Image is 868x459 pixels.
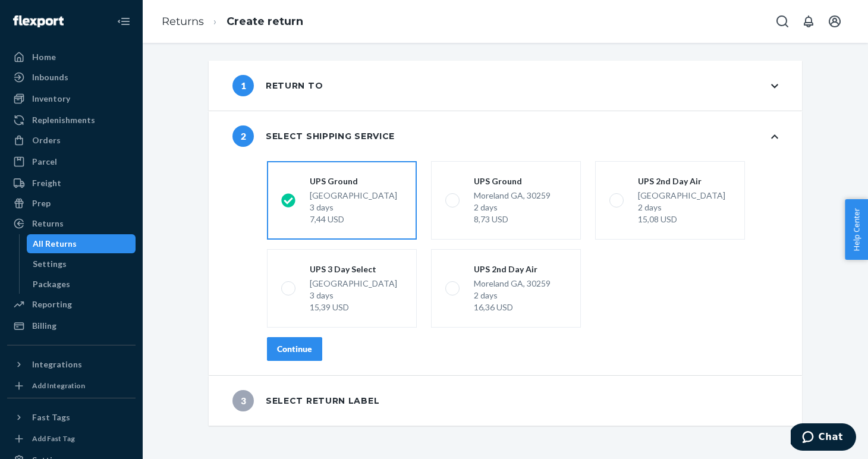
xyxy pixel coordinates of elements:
div: Reporting [32,298,72,310]
div: Freight [32,177,61,189]
div: [GEOGRAPHIC_DATA] [310,278,397,313]
div: UPS Ground [310,175,397,187]
div: 3 days [310,290,397,301]
div: Prep [32,197,51,209]
div: 15,39 USD [310,301,397,313]
a: Inbounds [7,68,136,87]
div: Packages [33,278,70,290]
div: UPS Ground [474,175,551,187]
div: 2 days [474,290,551,301]
div: Add Fast Tag [32,433,75,444]
div: Parcel [32,156,57,168]
div: 8,73 USD [474,213,551,225]
div: 2 days [638,202,725,213]
a: Home [7,48,136,67]
a: Billing [7,316,136,335]
button: Close Navigation [112,10,136,33]
img: Flexport logo [13,15,64,27]
a: Parcel [7,152,136,171]
a: Replenishments [7,111,136,130]
button: Continue [267,337,322,361]
div: Moreland GA, 30259 [474,278,551,313]
div: Home [32,51,56,63]
a: Add Integration [7,379,136,393]
div: Billing [32,320,56,332]
a: Settings [27,254,136,273]
div: UPS 3 Day Select [310,263,397,275]
a: Reporting [7,295,136,314]
div: Orders [32,134,61,146]
a: Inventory [7,89,136,108]
div: 16,36 USD [474,301,551,313]
a: Returns [162,15,204,28]
div: Moreland GA, 30259 [474,190,551,225]
button: Open account menu [823,10,847,33]
span: 3 [232,390,254,411]
div: Select shipping service [232,125,395,147]
div: [GEOGRAPHIC_DATA] [310,190,397,225]
a: Packages [27,275,136,294]
div: Integrations [32,359,82,370]
div: Settings [33,258,67,270]
div: UPS 2nd Day Air [474,263,551,275]
div: 15,08 USD [638,213,725,225]
div: Inventory [32,93,70,105]
div: Inbounds [32,71,68,83]
ol: breadcrumbs [152,4,313,39]
iframe: Opens a widget where you can chat to one of our agents [791,423,856,453]
div: Return to [232,75,323,96]
div: 2 days [474,202,551,213]
button: Open notifications [797,10,820,33]
a: Orders [7,131,136,150]
button: Integrations [7,355,136,374]
div: Replenishments [32,114,95,126]
span: 1 [232,75,254,96]
div: [GEOGRAPHIC_DATA] [638,190,725,225]
a: Freight [7,174,136,193]
div: Add Integration [32,381,85,391]
div: Fast Tags [32,411,70,423]
a: Returns [7,214,136,233]
div: 7,44 USD [310,213,397,225]
a: Add Fast Tag [7,432,136,446]
a: All Returns [27,234,136,253]
button: Open Search Box [770,10,794,33]
div: Select return label [232,390,379,411]
div: Returns [32,218,64,229]
div: 3 days [310,202,397,213]
div: Continue [277,343,312,355]
a: Create return [227,15,303,28]
div: UPS 2nd Day Air [638,175,725,187]
span: 2 [232,125,254,147]
button: Fast Tags [7,408,136,427]
a: Prep [7,194,136,213]
button: Help Center [845,199,868,260]
div: All Returns [33,238,77,250]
